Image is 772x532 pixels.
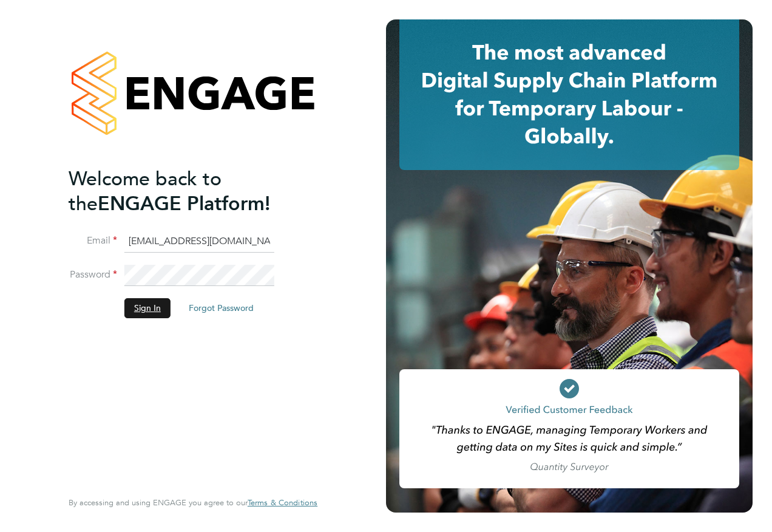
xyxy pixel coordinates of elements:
[124,231,274,253] input: Enter your work email...
[248,498,317,508] a: Terms & Conditions
[69,166,305,216] h2: ENGAGE Platform!
[248,497,317,508] span: Terms & Conditions
[69,497,317,508] span: By accessing and using ENGAGE you agree to our
[69,167,222,216] span: Welcome back to the
[124,298,171,318] button: Sign In
[69,234,117,247] label: Email
[179,298,263,318] button: Forgot Password
[69,268,117,281] label: Password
